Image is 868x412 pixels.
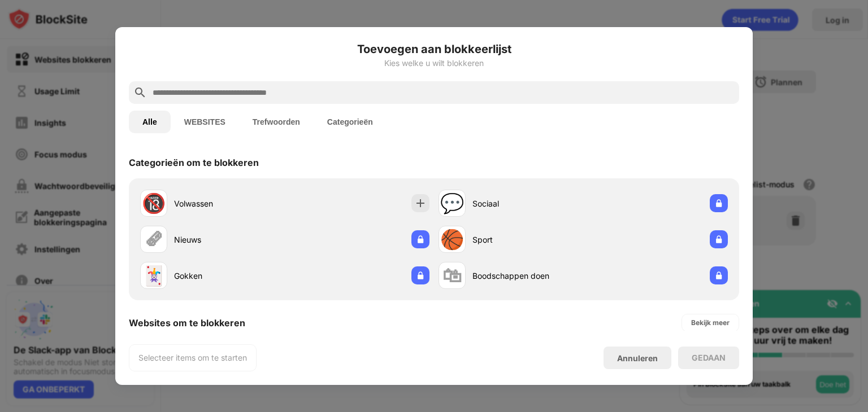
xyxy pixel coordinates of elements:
[129,111,171,133] button: Alle
[617,353,658,363] div: Annuleren
[174,270,285,282] div: Gokken
[239,111,314,133] button: Trefwoorden
[144,228,163,251] div: 🗞
[142,264,166,287] div: 🃏
[314,111,387,133] button: Categorieën
[129,41,739,58] h6: Toevoegen aan blokkeerlijst
[129,59,739,68] div: Kies welke u wilt blokkeren
[691,317,730,328] div: Bekijk meer
[174,198,285,209] div: Volwassen
[138,352,247,363] div: Selecteer items om te starten
[440,228,464,251] div: 🏀
[442,264,462,287] div: 🛍
[129,157,259,168] div: Categorieën om te blokkeren
[472,198,583,209] div: Sociaal
[142,192,166,215] div: 🔞
[472,234,583,246] div: Sport
[129,317,245,328] div: Websites om te blokkeren
[171,111,239,133] button: WEBSITES
[133,86,147,99] img: search.svg
[692,353,726,362] div: GEDAAN
[174,234,285,246] div: Nieuws
[472,270,583,282] div: Boodschappen doen
[440,192,464,215] div: 💬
